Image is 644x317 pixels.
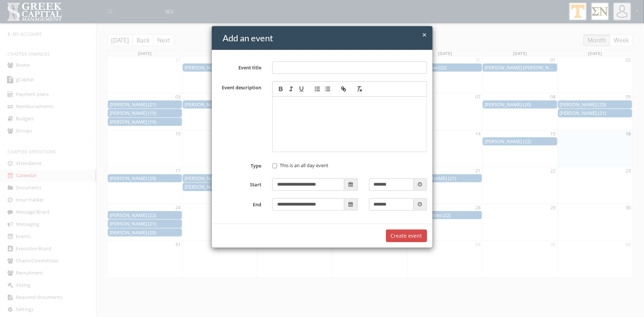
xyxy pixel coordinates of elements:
button: Create event [386,230,427,242]
span: × [423,30,427,40]
label: Event title [212,62,267,71]
label: Start [212,179,267,188]
label: Event description [212,82,267,91]
label: End [212,199,267,208]
h4: Add an event [223,32,427,44]
label: Type [212,160,267,169]
label: This is an all day event [272,162,328,169]
input: This is an all day event [272,163,277,168]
